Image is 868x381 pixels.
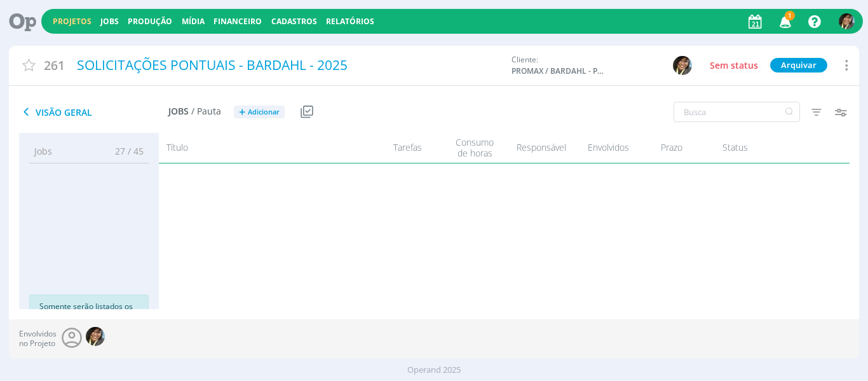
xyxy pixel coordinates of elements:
[124,17,176,27] button: Produção
[210,17,266,27] button: Financeiro
[771,10,797,33] button: 1
[326,16,374,27] a: Relatórios
[100,16,119,27] a: Jobs
[703,137,818,159] div: Status
[159,137,361,159] div: Título
[19,104,168,120] span: Visão Geral
[248,108,280,116] span: Adicionar
[839,13,855,29] img: S
[97,17,123,27] button: Jobs
[214,16,262,27] a: Financeiro
[443,137,506,159] div: Consumo de horas
[34,144,52,158] span: Jobs
[39,301,139,335] p: Somente serão listados os documentos que você possui permissão
[770,58,827,73] button: Arquivar
[178,17,208,27] button: Mídia
[672,55,693,76] button: S
[168,106,189,117] span: Jobs
[360,137,443,159] div: Tarefas
[268,17,321,27] button: Cadastros
[506,137,576,159] div: Responsável
[576,137,640,159] div: Envolvidos
[53,16,92,27] a: Projetos
[271,16,317,27] span: Cadastros
[86,327,105,346] img: S
[19,329,57,348] span: Envolvidos no Projeto
[49,17,95,27] button: Projetos
[182,16,205,27] a: Mídia
[322,17,378,27] button: Relatórios
[512,66,607,77] span: PROMAX / BARDAHL - PROMAX PRODUTOS MÁXIMOS S/A INDÚSTRIA E COMÉRCIO
[191,106,221,117] span: / Pauta
[239,106,245,119] span: +
[234,106,285,119] button: +Adicionar
[707,58,761,73] button: Sem status
[128,16,172,27] a: Produção
[640,137,703,159] div: Prazo
[72,51,505,80] div: SOLICITAÇÕES PONTUAIS - BARDAHL - 2025
[785,11,795,20] span: 1
[512,54,712,77] div: Cliente:
[105,144,144,158] span: 27 / 45
[710,59,758,71] span: Sem status
[674,102,800,122] input: Busca
[838,10,855,32] button: S
[673,56,692,75] img: S
[44,56,65,74] span: 261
